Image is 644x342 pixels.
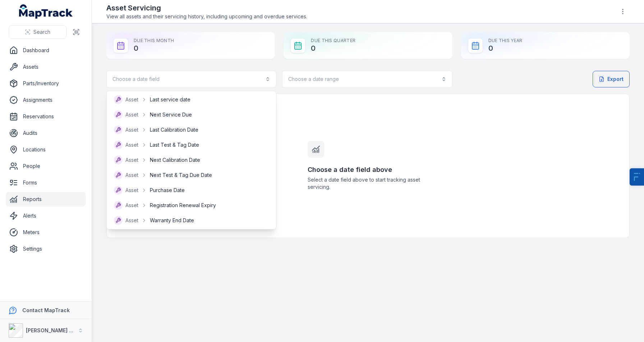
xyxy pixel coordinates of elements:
[125,187,138,194] span: Asset
[106,70,276,88] button: Choose a date field
[125,111,138,118] span: Asset
[125,96,138,103] span: Asset
[150,172,212,179] span: Next Test & Tag Due Date
[150,156,200,164] span: Next Calibration Date
[150,187,185,194] span: Purchase Date
[150,126,198,133] span: Last Calibration Date
[125,217,138,224] span: Asset
[125,172,138,179] span: Asset
[150,111,192,118] span: Next Service Due
[150,217,194,224] span: Warranty End Date
[125,156,138,164] span: Asset
[125,202,138,209] span: Asset
[150,141,199,149] span: Last Test & Tag Date
[150,202,216,209] span: Registration Renewal Expiry
[125,141,138,149] span: Asset
[150,96,190,103] span: Last service date
[125,126,138,133] span: Asset
[106,91,276,229] div: Choose a date field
